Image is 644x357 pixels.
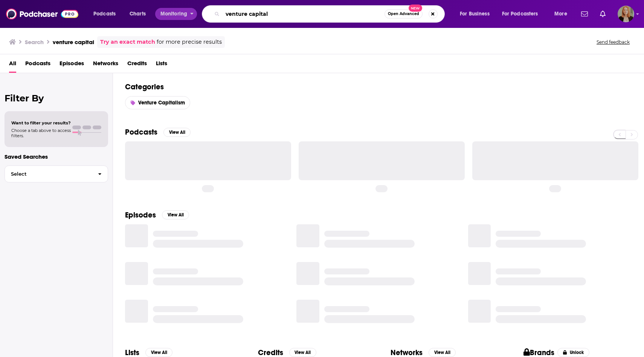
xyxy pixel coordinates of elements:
a: Show notifications dropdown [578,8,591,20]
span: Venture Capitalism [138,100,185,106]
span: for more precise results [157,38,222,46]
a: Credits [127,57,147,73]
a: All [9,57,16,73]
a: Show notifications dropdown [597,8,609,20]
span: Want to filter your results? [11,120,71,126]
h2: Categories [125,82,632,92]
input: Search podcasts, credits, & more... [223,8,385,20]
span: New [409,5,422,12]
button: View All [162,210,189,219]
button: Open AdvancedNew [385,9,423,18]
a: Venture Capitalism [125,96,190,109]
p: Saved Searches [5,153,108,160]
button: open menu [549,8,577,20]
span: Charts [130,9,146,19]
a: Charts [125,8,150,20]
a: Lists [156,57,167,73]
h3: Search [25,38,44,46]
span: Podcasts [93,9,116,19]
span: Select [5,172,92,176]
button: Select [5,165,108,182]
a: EpisodesView All [125,210,189,220]
button: View All [145,348,172,357]
span: For Podcasters [502,9,538,19]
button: View All [429,348,456,357]
a: Try an exact match [100,38,155,46]
button: View All [289,348,316,357]
a: PodcastsView All [125,127,191,137]
button: Show profile menu [618,6,634,22]
h2: Filter By [5,93,108,104]
button: open menu [88,8,125,20]
a: Networks [93,57,118,73]
button: open menu [455,8,499,20]
h2: Episodes [125,210,156,220]
a: Podcasts [25,57,50,73]
button: open menu [155,8,197,20]
span: Choose a tab above to access filters. [11,128,71,138]
span: Logged in as emckenzie [618,6,634,22]
span: For Business [460,9,490,19]
span: More [554,9,567,19]
button: Unlock [557,348,589,357]
div: Search podcasts, credits, & more... [209,5,452,23]
button: View All [163,128,191,137]
button: Send feedback [594,39,632,45]
img: Podchaser - Follow, Share and Rate Podcasts [6,7,78,21]
h3: venture capital [53,38,94,46]
span: Monitoring [160,9,187,19]
h2: Podcasts [125,127,157,137]
button: open menu [497,8,549,20]
a: Episodes [60,57,84,73]
img: User Profile [618,6,634,22]
span: Open Advanced [388,12,419,16]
